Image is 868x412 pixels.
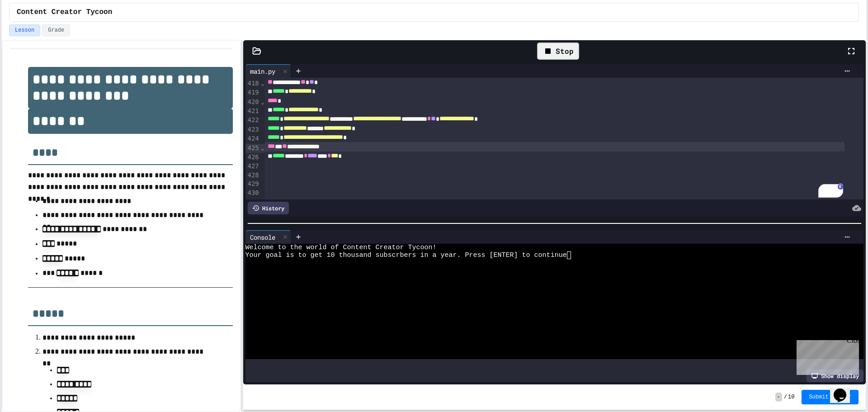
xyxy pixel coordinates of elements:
[775,393,782,402] span: -
[788,393,794,401] span: 10
[245,162,260,171] div: 427
[245,116,260,125] div: 422
[245,189,260,198] div: 430
[537,43,579,60] div: Stop
[245,98,260,107] div: 420
[245,232,280,242] div: Console
[809,393,851,401] span: Submit Answer
[245,79,260,88] div: 418
[17,7,112,18] span: Content Creator Tycoon
[260,144,265,152] span: Fold line
[245,251,567,259] span: Your goal is to get 10 thousand subscrbers in a year. Press [ENTER] to continue
[245,153,260,162] div: 426
[793,336,859,375] iframe: chat widget
[245,244,437,251] span: Welcome to the world of Content Creator Tycoon!
[830,376,859,403] iframe: chat widget
[9,24,40,36] button: Lesson
[245,171,260,180] div: 428
[260,98,265,105] span: Fold line
[248,202,289,214] div: History
[245,134,260,143] div: 424
[245,88,260,97] div: 419
[802,390,859,404] button: Submit Answer
[245,144,260,153] div: 425
[4,4,62,57] div: Chat with us now!Close
[245,107,260,116] div: 421
[807,369,863,382] div: Show display
[245,64,291,78] div: main.py
[784,393,787,401] span: /
[260,80,265,87] span: Fold line
[245,125,260,134] div: 423
[245,66,280,76] div: main.py
[245,180,260,189] div: 429
[42,24,70,36] button: Grade
[245,230,291,244] div: Console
